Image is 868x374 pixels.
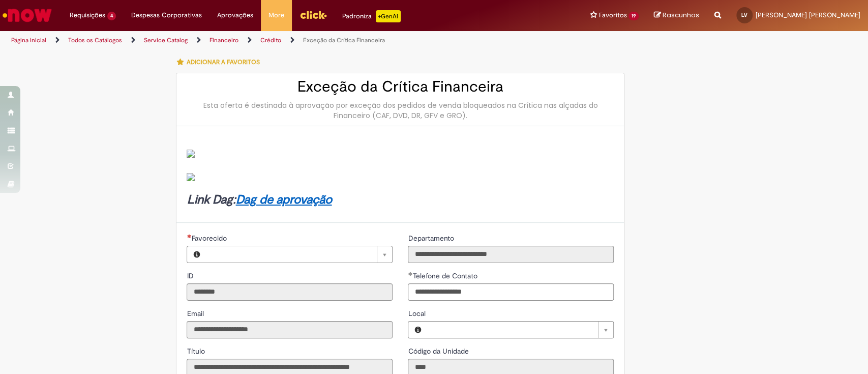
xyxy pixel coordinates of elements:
button: Adicionar a Favoritos [176,51,265,73]
img: click_logo_yellow_360x200.png [300,7,327,22]
span: Necessários - Favorecido [191,234,228,243]
img: sys_attachment.do [187,150,195,158]
p: +GenAi [376,10,401,22]
span: Rascunhos [663,10,699,20]
a: Exceção da Crítica Financeira [303,36,385,44]
a: Crédito [260,36,281,44]
span: 19 [628,12,639,20]
span: Telefone de Contato [412,271,479,280]
a: Service Catalog [144,36,188,44]
span: Somente leitura - Departamento [408,234,456,243]
span: Somente leitura - Código da Unidade [408,347,470,356]
strong: Link Dag: [187,192,332,208]
span: Somente leitura - ID [187,271,195,280]
span: [PERSON_NAME] [PERSON_NAME] [756,11,860,19]
a: Limpar campo Favorecido [205,246,392,263]
label: Somente leitura - Email [187,308,205,319]
span: 4 [107,12,116,20]
span: Obrigatório Preenchido [408,272,412,276]
a: Todos os Catálogos [68,36,122,44]
label: Somente leitura - Código da Unidade [408,346,470,356]
span: Somente leitura - Email [187,309,205,318]
span: Despesas Corporativas [131,10,202,20]
img: sys_attachment.do [187,173,195,181]
button: Favorecido, Visualizar este registro [187,246,205,263]
a: Rascunhos [654,11,699,20]
a: Limpar campo Local [427,322,613,338]
ul: Trilhas de página [8,31,571,50]
span: Aprovações [217,10,253,20]
input: Departamento [408,246,614,263]
input: ID [187,283,393,301]
input: Telefone de Contato [408,283,614,301]
div: Padroniza [342,10,401,22]
h2: Exceção da Crítica Financeira [187,78,614,95]
label: Somente leitura - Título [187,346,206,356]
a: Financeiro [209,36,238,44]
button: Local, Visualizar este registro [408,322,427,338]
span: Local [408,309,427,318]
span: LV [741,12,747,18]
div: Esta oferta é destinada à aprovação por exceção dos pedidos de venda bloqueados na Crítica nas al... [187,100,614,121]
label: Somente leitura - Departamento [408,233,456,243]
a: Página inicial [11,36,46,44]
input: Email [187,321,393,338]
span: More [268,10,284,20]
img: ServiceNow [1,5,53,25]
span: Necessários [187,234,191,238]
span: Adicionar a Favoritos [186,58,259,66]
label: Somente leitura - ID [187,271,195,281]
a: Dag de aprovação [235,192,332,208]
span: Somente leitura - Título [187,347,206,356]
span: Favoritos [598,10,626,20]
span: Requisições [70,10,105,20]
